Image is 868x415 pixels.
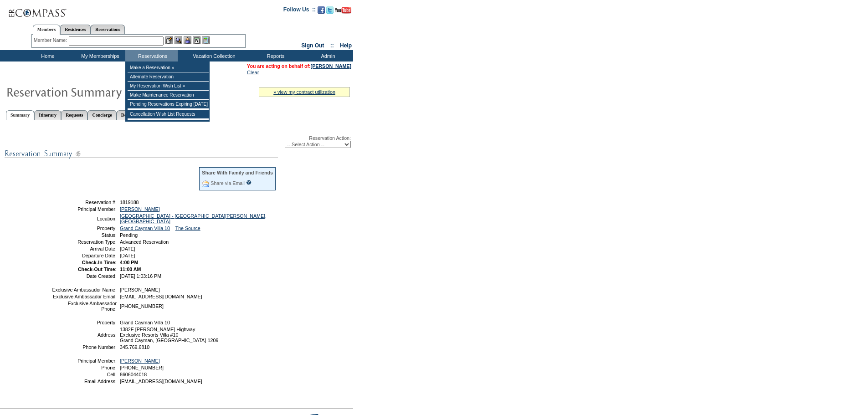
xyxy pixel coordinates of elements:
td: Make a Reservation » [128,63,209,72]
a: Requests [61,110,87,120]
img: Reservaton Summary [6,82,188,101]
a: [PERSON_NAME] [311,63,351,69]
a: Subscribe to our YouTube Channel [335,9,351,15]
span: 1382E [PERSON_NAME] Highway Exclusive Resorts Villa #10 Grand Cayman, [GEOGRAPHIC_DATA]-1209 [120,327,218,343]
td: Exclusive Ambassador Email: [51,294,117,299]
img: b_calculator.gif [202,36,210,44]
span: [DATE] [120,246,135,251]
img: Subscribe to our YouTube Channel [335,7,351,14]
a: Residences [60,25,91,34]
div: Share With Family and Friends [202,170,273,175]
td: Home [21,50,73,61]
td: Admin [301,50,353,61]
input: What is this? [246,180,252,185]
td: Phone: [51,365,117,370]
td: Principal Member: [51,206,117,212]
a: [GEOGRAPHIC_DATA] - [GEOGRAPHIC_DATA][PERSON_NAME], [GEOGRAPHIC_DATA] [120,213,267,224]
a: [PERSON_NAME] [120,206,160,212]
td: Reports [248,50,301,61]
a: Help [340,42,352,49]
td: My Reservation Wish List » [128,82,209,91]
a: Detail [117,110,138,120]
img: subTtlResSummary.gif [5,148,278,159]
td: Make Maintenance Reservation [128,91,209,100]
td: Pending Reservations Expiring [DATE] [128,100,209,109]
img: Impersonate [184,36,191,44]
img: Follow us on Twitter [326,6,334,14]
td: Date Created: [51,273,117,279]
span: [DATE] [120,253,135,258]
td: My Memberships [73,50,125,61]
img: View [175,36,182,44]
td: Principal Member: [51,358,117,364]
span: Advanced Reservation [120,239,169,245]
span: 345.769.6810 [120,344,149,350]
td: Vacation Collection [178,50,248,61]
div: Reservation Action: [5,135,351,148]
a: Clear [247,70,259,75]
a: [PERSON_NAME] [120,358,160,364]
a: Summary [6,110,34,120]
span: [PERSON_NAME] [120,287,160,292]
strong: Check-Out Time: [78,266,117,272]
span: 1819188 [120,200,139,205]
td: Location: [51,213,117,224]
span: You are acting on behalf of: [247,63,351,69]
span: 4:00 PM [120,260,138,265]
a: The Source [175,225,200,231]
td: Property: [51,320,117,325]
td: Reservation #: [51,200,117,205]
span: 8606044018 [120,372,147,377]
span: :: [330,42,334,49]
a: Concierge [87,110,116,120]
td: Exclusive Ambassador Name: [51,287,117,292]
a: » view my contract utilization [273,89,335,95]
a: Reservations [91,25,125,34]
span: [EMAIL_ADDRESS][DOMAIN_NAME] [120,379,202,384]
img: Become our fan on Facebook [318,6,325,14]
td: Departure Date: [51,253,117,258]
span: [PHONE_NUMBER] [120,303,164,309]
span: Grand Cayman Villa 10 [120,320,170,325]
td: Alternate Reservation [128,72,209,82]
img: Reservations [193,36,200,44]
span: [PHONE_NUMBER] [120,365,164,370]
span: [EMAIL_ADDRESS][DOMAIN_NAME] [120,294,202,299]
a: Itinerary [34,110,61,120]
img: b_edit.gif [165,36,173,44]
a: Members [33,25,61,35]
td: Exclusive Ambassador Phone: [51,301,117,312]
td: Follow Us :: [283,5,316,16]
td: Reservations [125,50,178,61]
span: 11:00 AM [120,266,141,272]
span: [DATE] 1:03:16 PM [120,273,161,279]
td: Property: [51,225,117,231]
td: Status: [51,232,117,238]
a: Become our fan on Facebook [318,9,325,15]
span: Pending [120,232,138,238]
td: Email Address: [51,379,117,384]
td: Cancellation Wish List Requests [128,110,209,119]
td: Arrival Date: [51,246,117,251]
td: Cell: [51,372,117,377]
a: Follow us on Twitter [326,9,334,15]
a: Grand Cayman Villa 10 [120,225,170,231]
td: Address: [51,327,117,343]
td: Phone Number: [51,344,117,350]
a: Sign Out [301,42,324,49]
strong: Check-In Time: [82,260,117,265]
td: Reservation Type: [51,239,117,245]
div: Member Name: [34,36,69,44]
a: Share via Email [211,180,245,186]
